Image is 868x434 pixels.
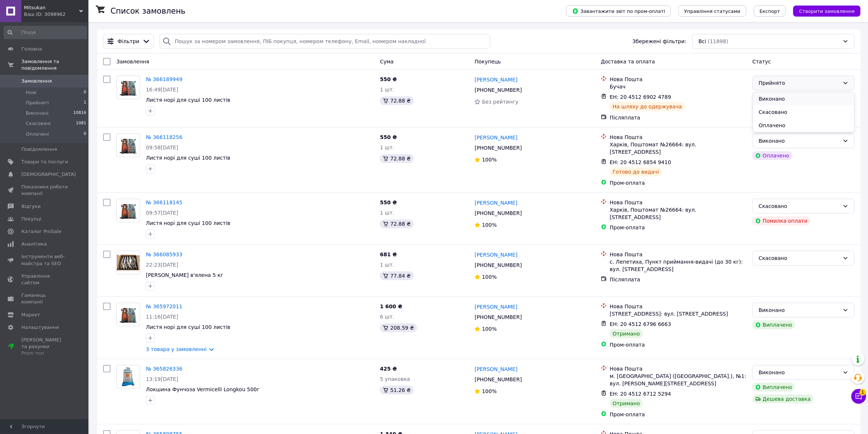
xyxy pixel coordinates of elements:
[146,134,182,140] a: № 366118256
[380,271,413,280] div: 77.84 ₴
[610,133,746,141] div: Нова Пошта
[610,83,746,90] div: Бучач
[759,254,840,262] div: Скасовано
[380,87,394,93] span: 1 шт.
[610,159,671,165] span: ЕН: 20 4512 6854 9410
[380,154,413,163] div: 72.88 ₴
[116,303,140,326] a: Фото товару
[116,133,140,157] a: Фото товару
[759,306,840,314] div: Виконано
[610,102,685,111] div: На шляху до одержувача
[610,141,746,156] div: Харків, Поштомат №26664: вул. [STREET_ADDRESS]
[146,220,230,226] span: Листя норі для суші 100 листів
[380,376,410,382] span: 5 упаковка
[475,59,501,65] span: Покупець
[752,59,771,65] span: Статус
[26,89,36,96] span: Нові
[610,329,643,338] div: Отримано
[380,366,397,372] span: 425 ₴
[380,199,397,205] span: 550 ₴
[146,87,178,93] span: 16:49[DATE]
[610,372,746,387] div: м. [GEOGRAPHIC_DATA] ([GEOGRAPHIC_DATA].), №1: вул. [PERSON_NAME][STREET_ADDRESS]
[610,303,746,310] div: Нова Пошта
[753,119,855,132] li: Оплачено
[380,134,397,140] span: 550 ₴
[601,59,655,65] span: Доставка та оплата
[708,38,728,44] span: (11898)
[84,89,86,96] span: 0
[120,199,137,222] img: Фото товару
[475,303,517,310] a: [PERSON_NAME]
[380,76,397,82] span: 550 ₴
[473,260,523,270] div: [PHONE_NUMBER]
[146,314,178,320] span: 11:16[DATE]
[380,262,394,268] span: 1 шт.
[753,105,855,119] li: Скасовано
[860,387,866,393] span: 1
[117,255,140,271] img: Фото товару
[759,79,840,87] div: Прийнято
[610,258,746,273] div: с. Лепетиха, Пункт приймання-видачі (до 30 кг): вул. [STREET_ADDRESS]
[146,324,230,330] a: Листя норі для суші 100 листів
[610,321,671,327] span: ЕН: 20 4512 6796 6663
[21,312,40,318] span: Маркет
[111,7,185,15] h1: Список замовлень
[21,337,68,357] span: [PERSON_NAME] та рахунки
[21,171,76,178] span: [DEMOGRAPHIC_DATA]
[120,134,137,157] img: Фото товару
[799,8,855,14] span: Створити замовлення
[21,350,68,357] div: Prom топ
[851,389,866,404] button: Чат з покупцем1
[24,4,79,11] span: Mitsukan
[26,100,49,106] span: Прийняті
[380,210,394,216] span: 1 шт.
[73,110,86,117] span: 10816
[473,374,523,385] div: [PHONE_NUMBER]
[610,94,671,100] span: ЕН: 20 4512 6902 4789
[21,203,41,210] span: Відгуки
[482,388,497,394] span: 100%
[610,411,746,418] div: Пром-оплата
[146,76,182,82] a: № 366189949
[26,110,49,117] span: Виконані
[610,224,746,231] div: Пром-оплата
[146,272,223,278] span: [PERSON_NAME] в'ялена 5 кг
[473,143,523,153] div: [PHONE_NUMBER]
[482,99,518,105] span: Без рейтингу
[752,216,811,225] div: Помилка оплати
[482,326,497,332] span: 100%
[21,241,47,247] span: Аналітика
[146,376,178,382] span: 13:19[DATE]
[610,341,746,348] div: Пром-оплата
[21,159,68,165] span: Товари та послуги
[572,8,665,14] span: Завантажити звіт по пром-оплаті
[118,38,139,45] span: Фільтри
[21,273,68,286] span: Управління сайтом
[610,310,746,317] div: [STREET_ADDRESS]: вул. [STREET_ADDRESS]
[116,76,140,99] a: Фото товару
[473,312,523,322] div: [PHONE_NUMBER]
[610,391,671,397] span: ЕН: 20 4512 6712 5294
[146,386,259,392] a: Локшина Фунчоза Vermicelli Longkou 500г
[752,320,795,329] div: Виплачено
[610,399,643,408] div: Отримано
[146,262,178,268] span: 22:23[DATE]
[21,324,59,331] span: Налаштування
[566,6,671,17] button: Завантажити звіт по пром-оплаті
[21,228,61,235] span: Каталог ProSale
[146,97,230,103] span: Листя норі для суші 100 листів
[146,346,207,352] a: 3 товара у замовленні
[146,199,182,205] a: № 366118145
[160,34,490,49] input: Пошук за номером замовлення, ПІБ покупця, номером телефону, Email, номером накладної
[380,386,413,395] div: 51.26 ₴
[786,8,861,14] a: Створити замовлення
[475,199,517,206] a: [PERSON_NAME]
[752,395,813,403] div: Дешева доставка
[380,303,402,309] span: 1 600 ₴
[146,303,182,309] a: № 365972011
[116,365,140,389] a: Фото товару
[21,292,68,305] span: Гаманець компанії
[759,202,840,210] div: Скасовано
[146,210,178,216] span: 09:57[DATE]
